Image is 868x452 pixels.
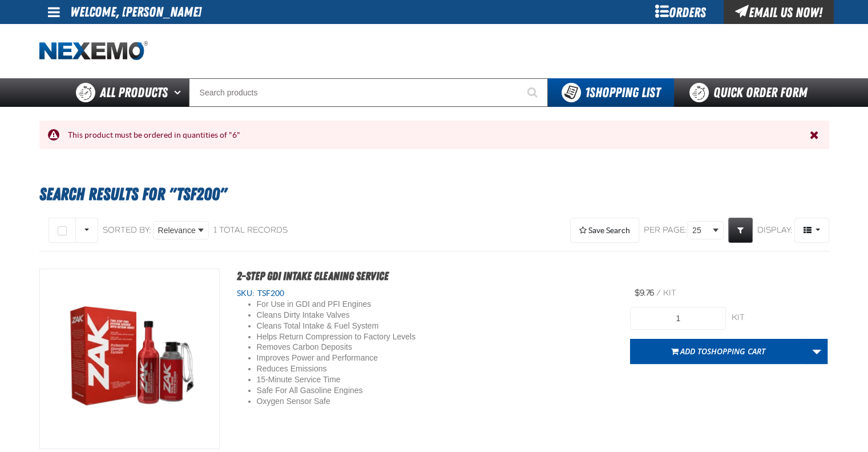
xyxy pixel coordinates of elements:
li: Removes Carbon Deposits [257,342,463,353]
img: 2-Step GDI Intake Cleaning Service [40,269,219,449]
li: Oxygen Sensor Safe [257,396,463,407]
span: Shopping List [585,85,660,101]
img: Nexemo logo [39,41,148,61]
button: Close the Notification [807,126,823,143]
button: Start Searching [519,78,548,107]
a: Home [39,41,148,61]
li: 15-Minute Service Time [257,374,463,385]
a: More Actions [806,339,827,364]
div: kit [732,313,827,323]
span: kit [663,288,676,298]
div: SKU: [237,288,613,299]
span: Relevance [158,225,196,237]
span: 25 [692,225,710,237]
li: Safe For All Gasoline Engines [257,385,463,396]
span: Product Grid Views Toolbar [795,218,829,242]
: View Details of the 2-Step GDI Intake Cleaning Service [40,269,219,449]
span: $9.76 [635,288,654,298]
input: Product Quantity [630,307,726,330]
span: Add to [680,346,765,357]
button: Rows selection options [75,218,98,243]
li: For Use in GDI and PFI Engines [257,299,463,310]
li: Reduces Emissions [257,363,463,374]
li: Helps Return Compression to Factory Levels [257,331,463,342]
a: 2-Step GDI Intake Cleaning Service [237,269,389,283]
strong: 1 [585,85,590,101]
button: Product Grid Views Toolbar [794,218,829,243]
span: / [656,288,661,298]
li: Cleans Dirty Intake Valves [257,310,463,321]
span: Sorted By: [103,225,151,235]
a: Quick Order Form [674,78,829,107]
span: Shopping Cart [707,346,765,357]
div: This product must be ordered in quantities of "6" [59,130,810,141]
button: You have 1 Shopping List. Open to view details [548,78,674,107]
span: TSF200 [255,289,284,298]
li: Cleans Total Intake & Fuel System [257,321,463,331]
span: All Products [100,82,168,103]
button: Add toShopping Cart [630,339,806,364]
span: Display: [757,225,793,235]
button: Expand or Collapse Saved Search drop-down to save a search query [570,218,639,243]
button: Open All Products pages [170,78,189,107]
span: Per page: [644,225,687,236]
a: Expand or Collapse Grid Filters [728,218,753,243]
li: Improves Power and Performance [257,353,463,363]
div: 1 total records [213,225,288,236]
h1: Search Results for "TSF200" [39,179,829,210]
span: Save Search [588,226,630,235]
input: Search [189,78,548,107]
